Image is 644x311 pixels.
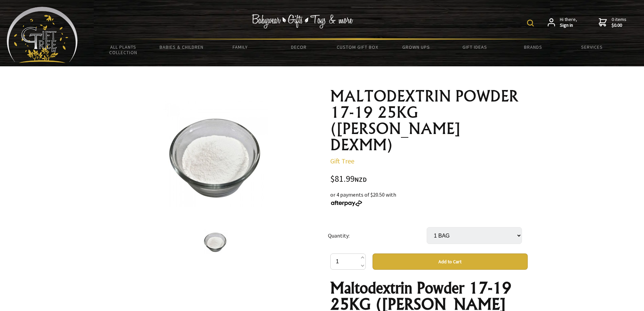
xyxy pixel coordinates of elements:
[445,40,504,54] a: Gift Ideas
[527,20,534,26] img: product search
[330,200,363,206] img: Afterpay
[328,218,427,253] td: Quantity:
[560,17,577,28] span: Hi there,
[563,40,621,54] a: Services
[330,157,354,165] a: Gift Tree
[202,228,228,254] img: MALTODEXTRIN POWDER 17-19 25KG (DAVIS DEXMM)
[7,7,78,63] img: Babyware - Gifts - Toys and more...
[328,40,387,54] a: Custom Gift Box
[599,17,626,28] a: 0 items$0.00
[330,88,528,153] h1: MALTODEXTRIN POWDER 17-19 25KG ([PERSON_NAME] DEXMM)
[252,14,353,28] img: Babywear - Gifts - Toys & more
[152,40,211,54] a: Babies & Children
[355,176,367,183] span: NZD
[387,40,445,54] a: Grown Ups
[373,253,528,270] button: Add to Cart
[548,17,577,28] a: Hi there,Sign in
[211,40,269,54] a: Family
[612,22,626,28] strong: $0.00
[269,40,328,54] a: Decor
[560,22,577,28] strong: Sign in
[94,40,152,60] a: All Plants Collection
[504,40,563,54] a: Brands
[163,101,268,207] img: MALTODEXTRIN POWDER 17-19 25KG (DAVIS DEXMM)
[330,175,528,184] div: $81.99
[612,16,626,28] span: 0 items
[330,191,528,207] div: or 4 payments of $20.50 with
